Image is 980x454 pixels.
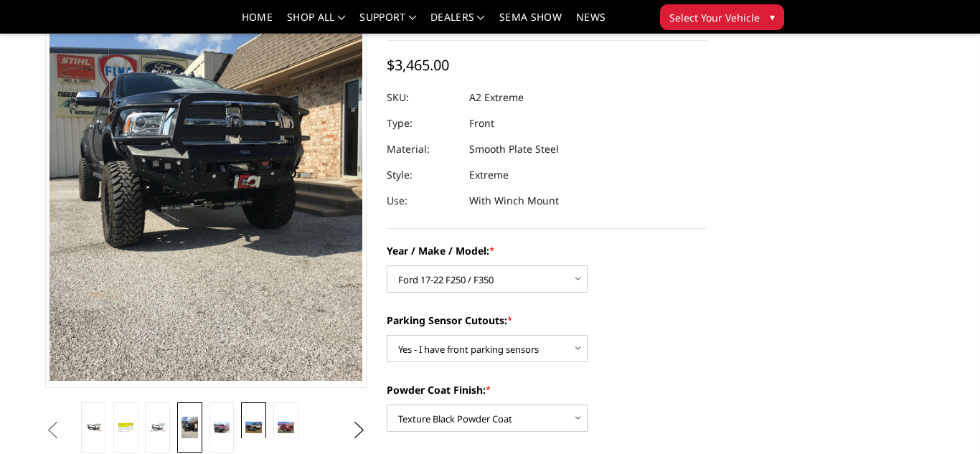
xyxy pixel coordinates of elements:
dd: Front [469,110,494,136]
dt: Style: [387,162,458,188]
a: News [576,12,606,33]
dt: Use: [387,188,458,214]
span: $3,465.00 [387,55,449,75]
dd: A2 Extreme [469,85,524,110]
a: Support [359,12,416,33]
dd: Smooth Plate Steel [469,136,559,162]
img: A2 Series - Extreme Front Bumper (winch mount) [245,422,262,434]
button: Previous [42,420,63,441]
img: A2 Series - Extreme Front Bumper (winch mount) [182,417,198,438]
dd: Extreme [469,162,509,188]
img: A2 Series - Extreme Front Bumper (winch mount) [118,422,134,432]
a: Home [242,12,273,33]
label: Parking Sensor Cutouts: [387,313,708,328]
button: Select Your Vehicle [660,4,784,30]
img: A2 Series - Extreme Front Bumper (winch mount) [149,423,166,432]
span: Select Your Vehicle [669,10,760,25]
a: shop all [287,12,345,33]
dd: With Winch Mount [469,188,559,214]
a: Dealers [430,12,485,33]
label: Year / Make / Model: [387,243,708,258]
a: SEMA Show [499,12,562,33]
dt: SKU: [387,85,458,110]
button: Next [348,420,369,441]
dt: Material: [387,136,458,162]
span: ▾ [770,9,775,24]
img: A2 Series - Extreme Front Bumper (winch mount) [214,422,230,434]
dt: Type: [387,110,458,136]
img: A2 Series - Extreme Front Bumper (winch mount) [278,422,294,434]
label: Powder Coat Finish: [387,382,708,397]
